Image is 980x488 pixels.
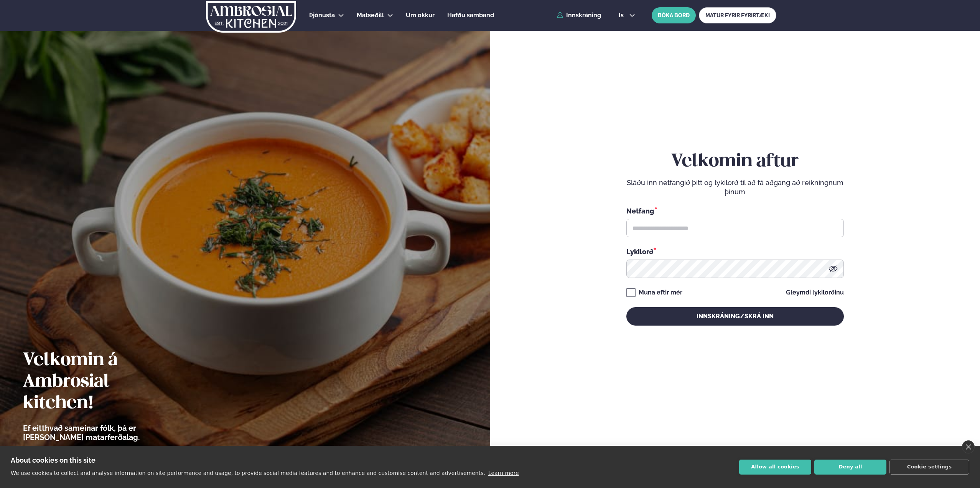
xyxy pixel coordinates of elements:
p: Ef eitthvað sameinar fólk, þá er [PERSON_NAME] matarferðalag. [23,423,182,442]
a: Þjónusta [309,11,335,20]
strong: About cookies on this site [11,456,96,464]
a: Hafðu samband [447,11,494,20]
span: Hafðu samband [447,12,494,19]
a: Matseðill [357,11,384,20]
h2: Velkomin á Ambrosial kitchen! [23,350,182,414]
button: BÓKA BORÐ [652,7,696,23]
a: close [962,440,975,453]
img: logo [205,1,297,33]
span: Um okkur [406,12,435,19]
a: Learn more [488,470,519,476]
span: Þjónusta [309,12,335,19]
p: We use cookies to collect and analyse information on site performance and usage, to provide socia... [11,470,485,476]
a: Gleymdi lykilorðinu [786,289,844,296]
span: Matseðill [357,12,384,19]
div: Netfang [626,206,844,216]
a: Innskráning [557,12,601,19]
p: Sláðu inn netfangið þitt og lykilorð til að fá aðgang að reikningnum þínum [626,178,844,197]
button: Allow all cookies [739,460,811,475]
button: Innskráning/Skrá inn [626,307,844,326]
div: Lykilorð [626,246,844,256]
a: MATUR FYRIR FYRIRTÆKI [699,7,776,23]
button: is [613,12,641,18]
h2: Velkomin aftur [626,151,844,172]
button: Cookie settings [889,460,969,475]
span: is [619,12,626,18]
button: Deny all [814,460,886,475]
a: Um okkur [406,11,435,20]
